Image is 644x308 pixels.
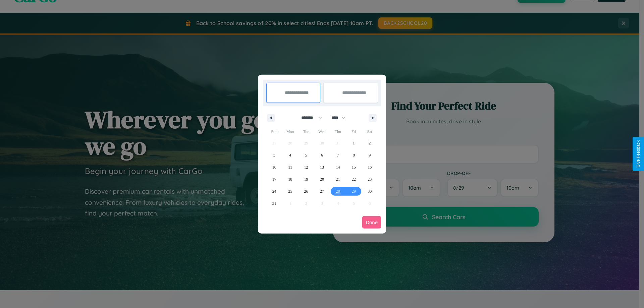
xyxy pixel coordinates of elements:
button: 31 [266,197,282,209]
button: 30 [362,185,378,197]
span: 8 [353,149,355,161]
button: 5 [298,149,314,161]
button: 6 [314,149,330,161]
span: Fri [346,126,362,137]
button: 18 [282,173,298,185]
span: Sun [266,126,282,137]
button: 8 [346,149,362,161]
button: Done [362,216,381,229]
span: 13 [320,161,324,173]
span: Mon [282,126,298,137]
span: 4 [289,149,291,161]
span: 25 [288,185,292,197]
span: 2 [369,137,371,149]
button: 15 [346,161,362,173]
span: 22 [352,173,356,185]
span: 27 [320,185,324,197]
span: Thu [330,126,346,137]
span: Wed [314,126,330,137]
button: 16 [362,161,378,173]
button: 24 [266,185,282,197]
span: 1 [353,137,355,149]
button: 22 [346,173,362,185]
button: 27 [314,185,330,197]
button: 17 [266,173,282,185]
button: 20 [314,173,330,185]
span: 28 [336,185,340,197]
span: 30 [368,185,372,197]
button: 10 [266,161,282,173]
span: 16 [368,161,372,173]
button: 14 [330,161,346,173]
button: 3 [266,149,282,161]
button: 19 [298,173,314,185]
span: 21 [336,173,340,185]
button: 12 [298,161,314,173]
button: 7 [330,149,346,161]
button: 9 [362,149,378,161]
span: 12 [304,161,308,173]
span: 7 [337,149,339,161]
span: 6 [321,149,323,161]
button: 21 [330,173,346,185]
span: 14 [336,161,340,173]
span: 9 [369,149,371,161]
span: 29 [352,185,356,197]
span: 31 [272,197,276,209]
span: 5 [305,149,307,161]
span: 10 [272,161,276,173]
span: 23 [368,173,372,185]
span: Sat [362,126,378,137]
div: Give Feedback [636,140,641,168]
span: 11 [288,161,292,173]
span: 20 [320,173,324,185]
button: 29 [346,185,362,197]
span: 3 [273,149,275,161]
button: 26 [298,185,314,197]
span: Tue [298,126,314,137]
span: 18 [288,173,292,185]
button: 13 [314,161,330,173]
button: 1 [346,137,362,149]
span: 26 [304,185,308,197]
span: 17 [272,173,276,185]
button: 4 [282,149,298,161]
button: 2 [362,137,378,149]
span: 19 [304,173,308,185]
button: 25 [282,185,298,197]
span: 24 [272,185,276,197]
button: 11 [282,161,298,173]
button: 23 [362,173,378,185]
span: 15 [352,161,356,173]
button: 28 [330,185,346,197]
